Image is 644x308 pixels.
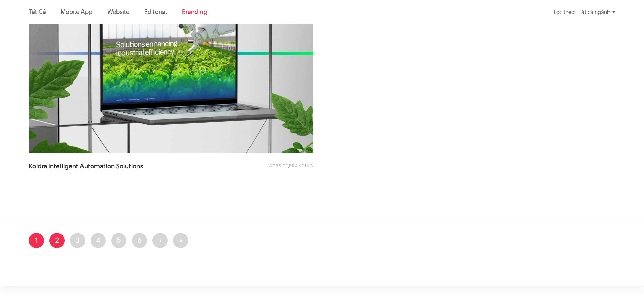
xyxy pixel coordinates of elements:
[159,235,162,245] span: ›
[182,7,207,16] a: Branding
[132,233,147,248] a: 6
[80,162,115,171] span: Automation
[61,7,92,16] a: Mobile app
[49,233,65,248] a: 2
[29,162,164,179] a: Koidra Intelligent Automation Solutions
[268,163,288,169] a: Website
[579,6,615,18] div: Tất cả ngành
[144,7,167,16] a: Editorial
[48,162,78,171] span: Intelligent
[289,163,313,169] a: Branding
[29,162,47,171] span: Koidra
[178,235,183,245] span: »
[111,233,126,248] a: 5
[554,6,575,18] div: Lọc theo:
[107,7,129,16] a: Website
[91,233,106,248] a: 4
[70,233,85,248] a: 3
[199,162,313,175] div: ,
[29,7,46,16] a: Tất cả
[116,162,143,171] span: Solutions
